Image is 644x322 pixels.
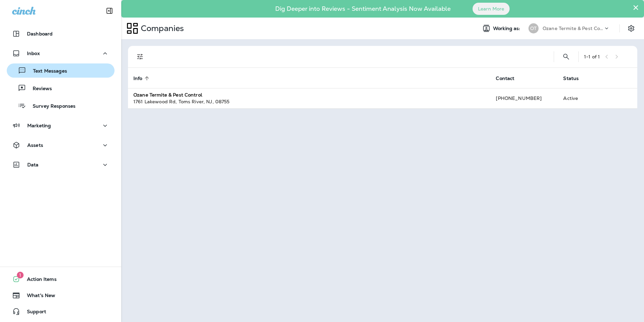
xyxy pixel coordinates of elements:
[256,8,470,10] p: Dig Deeper into Reviews - Sentiment Analysis Now Available
[493,26,522,31] span: Working as:
[558,88,601,108] td: Active
[7,138,115,152] button: Assets
[625,22,637,34] button: Settings
[26,68,67,75] p: Text Messages
[496,76,514,81] span: Contact
[27,142,43,148] p: Assets
[133,50,147,63] button: Filters
[7,158,115,171] button: Data
[7,47,115,60] button: Inbox
[26,103,75,110] p: Survey Responses
[543,26,603,31] p: Ozane Termite & Pest Control
[584,54,600,59] div: 1 - 1 of 1
[473,3,510,15] button: Learn More
[133,92,202,98] strong: Ozane Termite & Pest Control
[563,76,579,81] span: Status
[27,51,40,56] p: Inbox
[133,76,142,81] span: Info
[490,88,558,108] td: [PHONE_NUMBER]
[27,123,51,128] p: Marketing
[26,86,52,92] p: Reviews
[7,63,115,78] button: Text Messages
[138,23,184,33] p: Companies
[7,305,115,318] button: Support
[100,4,119,18] button: Collapse Sidebar
[7,27,115,41] button: Dashboard
[133,98,485,105] div: 1761 Lakewood Rd , Toms River , NJ , 08755
[528,23,539,33] div: OT
[20,276,57,285] span: Action Items
[7,272,115,286] button: 1Action Items
[20,309,46,317] span: Support
[633,2,639,13] button: Close
[496,75,523,81] span: Contact
[27,162,39,167] p: Data
[7,99,115,113] button: Survey Responses
[7,81,115,95] button: Reviews
[27,31,53,36] p: Dashboard
[133,75,151,81] span: Info
[17,272,24,278] span: 1
[7,289,115,302] button: What's New
[20,293,55,301] span: What's New
[563,75,587,81] span: Status
[7,119,115,132] button: Marketing
[559,50,573,63] button: Search Companies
